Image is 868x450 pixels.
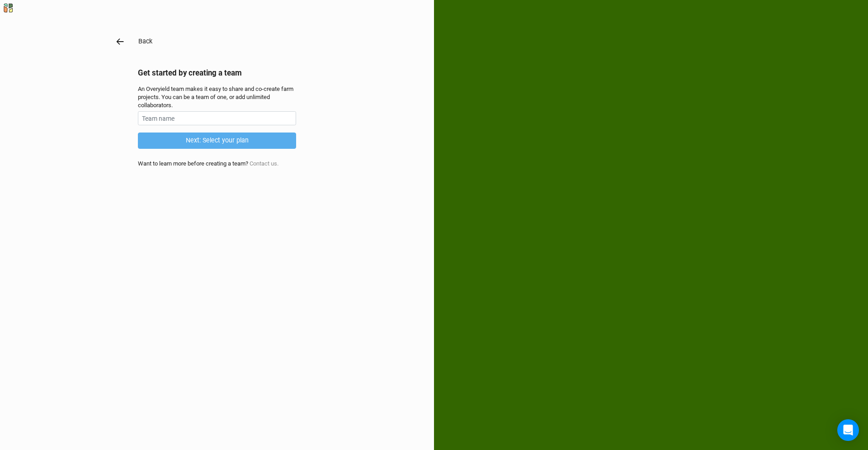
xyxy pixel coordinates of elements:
h2: Get started by creating a team [138,68,296,77]
div: Open Intercom Messenger [837,419,859,441]
a: Contact us. [250,160,278,167]
input: Team name [138,111,296,125]
div: Want to learn more before creating a team? [138,160,296,168]
div: An Overyield team makes it easy to share and co-create farm projects. You can be a team of one, o... [138,85,296,110]
button: Next: Select your plan [138,133,296,148]
button: Back [138,36,153,47]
